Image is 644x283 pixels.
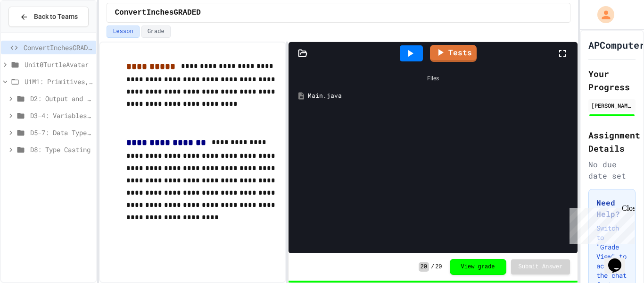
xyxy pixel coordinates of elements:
[419,262,429,272] span: 20
[604,245,635,274] iframe: chat widget
[596,197,627,220] h3: Need Help?
[566,204,635,244] iframe: chat widget
[435,263,442,271] span: 20
[588,67,636,94] h2: Your Progress
[587,4,617,26] div: My Account
[30,145,92,154] span: D8: Type Casting
[34,12,78,22] span: Back to Teams
[25,77,92,86] span: U1M1: Primitives, Variables, Basic I/O
[450,259,506,275] button: View grade
[588,159,636,181] div: No due date set
[293,69,573,87] div: Files
[588,129,636,155] h2: Assignment Details
[4,4,65,60] div: Chat with us now!Close
[115,7,200,18] span: ConvertInchesGRADED
[8,7,89,27] button: Back to Teams
[519,263,563,271] span: Submit Answer
[25,60,92,69] span: Unit0TurtleAvatar
[431,263,434,271] span: /
[511,259,570,274] button: Submit Answer
[30,128,92,137] span: D5-7: Data Types and Number Calculations
[30,94,92,103] span: D2: Output and Compiling Code
[141,26,171,38] button: Grade
[30,111,92,120] span: D3-4: Variables and Input
[430,45,477,62] a: Tests
[24,43,92,52] span: ConvertInchesGRADED
[591,101,633,110] div: [PERSON_NAME]
[107,26,139,38] button: Lesson
[308,91,572,101] div: Main.java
